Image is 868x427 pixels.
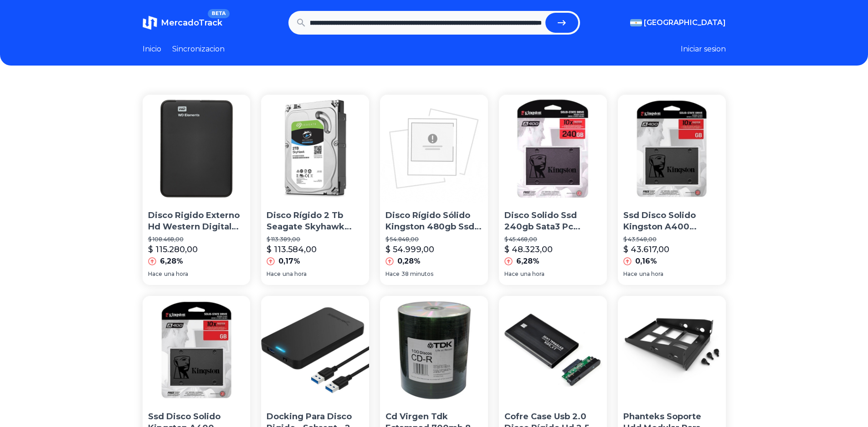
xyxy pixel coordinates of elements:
span: una hora [520,270,544,278]
p: $ 54.999,00 [385,243,434,256]
a: MercadoTrackBETA [143,15,222,30]
span: una hora [282,270,307,278]
img: Argentina [630,19,642,26]
p: Disco Rígido Sólido Kingston 480gb Ssd Now A400 Sata3 2.5 [385,210,483,233]
p: 6,28% [516,256,539,267]
span: Hace [623,270,637,278]
span: una hora [164,270,188,278]
p: Disco Rígido 2 Tb Seagate Skyhawk Simil Purple Wd Dvr Cct [267,210,364,233]
p: $ 113.584,00 [267,243,317,256]
img: Disco Solido Ssd 240gb Sata3 Pc Notebook Mac [499,95,607,203]
a: Disco Solido Ssd 240gb Sata3 Pc Notebook MacDisco Solido Ssd 240gb Sata3 Pc Notebook Mac$ 45.468,... [499,95,607,285]
p: 0,17% [278,256,300,267]
a: Disco Rígido Sólido Kingston 480gb Ssd Now A400 Sata3 2.5Disco Rígido Sólido Kingston 480gb Ssd N... [380,95,488,285]
img: Phanteks Soporte Hdd Modular Para Disco 3.5 - 2.5 Metálico [618,296,726,404]
span: [GEOGRAPHIC_DATA] [644,17,726,28]
img: Ssd Disco Solido Kingston A400 240gb Pc Gamer Sata 3 [143,296,251,404]
img: Disco Rígido 2 Tb Seagate Skyhawk Simil Purple Wd Dvr Cct [261,95,369,203]
img: MercadoTrack [143,15,157,30]
img: Disco Rigido Externo Hd Western Digital 1tb Usb 3.0 Win/mac [143,95,251,203]
span: Hace [148,270,162,278]
button: Iniciar sesion [681,44,726,55]
p: 6,28% [160,256,183,267]
p: 0,16% [635,256,657,267]
a: Inicio [143,44,161,55]
p: Ssd Disco Solido Kingston A400 240gb Sata 3 Simil Uv400 [623,210,720,233]
p: $ 54.848,00 [385,236,483,243]
a: Ssd Disco Solido Kingston A400 240gb Sata 3 Simil Uv400Ssd Disco Solido Kingston A400 240gb Sata ... [618,95,726,285]
span: MercadoTrack [161,18,222,28]
p: $ 43.617,00 [623,243,669,256]
p: $ 108.468,00 [148,236,245,243]
img: Ssd Disco Solido Kingston A400 240gb Sata 3 Simil Uv400 [618,95,726,203]
button: [GEOGRAPHIC_DATA] [630,17,726,28]
p: $ 45.468,00 [504,236,601,243]
a: Disco Rígido 2 Tb Seagate Skyhawk Simil Purple Wd Dvr CctDisco Rígido 2 Tb Seagate Skyhawk Simil ... [261,95,369,285]
span: 38 minutos [401,270,433,278]
p: 0,28% [397,256,421,267]
p: $ 115.280,00 [148,243,198,256]
p: $ 48.323,00 [504,243,553,256]
img: Cofre Case Usb 2.0 Disco Rígido Hd 2.5 Sata De Notebook [499,296,607,404]
a: Disco Rigido Externo Hd Western Digital 1tb Usb 3.0 Win/macDisco Rigido Externo Hd Western Digita... [143,95,251,285]
p: $ 43.548,00 [623,236,720,243]
span: Hace [504,270,519,278]
p: Disco Rigido Externo Hd Western Digital 1tb Usb 3.0 Win/mac [148,210,245,233]
img: Cd Virgen Tdk Estampad,700mb 80 Minutos Bulk X100,avellaneda [380,296,488,404]
p: Disco Solido Ssd 240gb Sata3 Pc Notebook Mac [504,210,601,233]
a: Sincronizacion [172,44,225,55]
img: Disco Rígido Sólido Kingston 480gb Ssd Now A400 Sata3 2.5 [380,95,488,203]
span: BETA [208,9,229,18]
img: Docking Para Disco Rigido - Sabrent - 2.5 - Usb 3.0 Hdd/ssd [261,296,369,404]
span: Hace [385,270,400,278]
span: Hace [267,270,281,278]
span: una hora [639,270,663,278]
p: $ 113.389,00 [267,236,364,243]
